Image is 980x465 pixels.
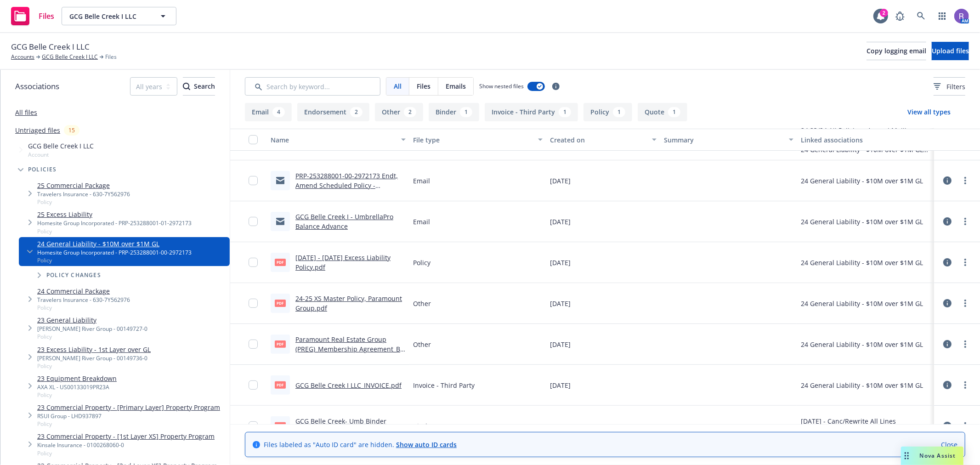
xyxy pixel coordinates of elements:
[801,299,923,308] div: 24 General Liability - $10M over $1M GL
[429,103,479,121] button: Binder
[15,125,60,135] a: Untriaged files
[37,256,192,264] span: Policy
[546,129,660,151] button: Created on
[413,380,475,390] span: Invoice - Third Party
[69,11,149,21] span: GCG Belle Creek I LLC
[295,381,402,390] a: GCG Belle Creek I LLC_INVOICE.pdf
[249,299,258,308] input: Toggle Row Selected
[801,176,923,186] div: 24 General Liability - $10M over $1M GL
[396,440,457,449] a: Show auto ID cards
[934,77,965,96] button: Filters
[941,440,957,449] a: Close
[479,82,524,90] span: Show nested files
[275,381,286,388] span: pdf
[668,107,680,117] div: 1
[375,103,423,121] button: Other
[249,176,258,185] input: Toggle Row Selected
[797,129,934,151] button: Linked associations
[275,422,286,429] span: pdf
[960,216,971,227] a: more
[446,81,466,91] span: Emails
[183,78,215,95] div: Search
[37,362,151,370] span: Policy
[62,7,176,25] button: GCG Belle Creek I LLC
[37,210,192,219] a: 25 Excess Liability
[37,227,192,235] span: Policy
[867,42,926,60] button: Copy logging email
[932,42,969,60] button: Upload files
[912,7,930,25] a: Search
[37,449,215,457] span: Policy
[37,412,220,420] div: RSUI Group - LHD937897
[271,135,396,145] div: Name
[46,272,101,278] span: Policy changes
[934,82,965,91] span: Filters
[559,107,571,117] div: 1
[37,296,130,304] div: Travelers Insurance - 630-7Y562976
[37,249,192,256] div: Homesite Group Incorporated - PRP-253288001-00-2972173
[183,77,215,96] button: SearchSearch
[801,416,923,426] div: [DATE] - Canc/Rewrite All Lines
[638,103,687,121] button: Quote
[394,81,402,91] span: All
[249,217,258,226] input: Toggle Row Selected
[37,333,147,340] span: Policy
[901,447,912,465] div: Drag to move
[295,253,391,272] a: [DATE] - [DATE] Excess Liability Policy.pdf
[275,300,286,306] span: pdf
[37,354,151,362] div: [PERSON_NAME] River Group - 00149736-0
[867,46,926,55] span: Copy logging email
[15,108,37,117] a: All files
[37,286,130,296] a: 24 Commercial Package
[37,181,130,190] a: 25 Commercial Package
[37,420,220,428] span: Policy
[413,421,434,431] span: Binder
[249,421,258,431] input: Toggle Row Selected
[413,258,431,267] span: Policy
[37,239,192,249] a: 24 General Liability - $10M over $1M GL
[960,175,971,186] a: more
[245,103,292,121] button: Email
[42,53,98,61] a: GCG Belle Creek I LLC
[550,176,571,186] span: [DATE]
[550,380,571,390] span: [DATE]
[37,325,147,333] div: [PERSON_NAME] River Group - 00149727-0
[249,380,258,390] input: Toggle Row Selected
[37,403,220,412] a: 23 Commercial Property - [Primary Layer] Property Program
[249,258,258,267] input: Toggle Row Selected
[249,135,258,144] input: Select all
[37,198,130,206] span: Policy
[295,212,393,231] a: GCG Belle Creek I - UmbrellaPro Balance Advance
[11,53,34,61] a: Accounts
[891,7,909,25] a: Report a Bug
[404,107,416,117] div: 2
[550,135,646,145] div: Created on
[297,103,369,121] button: Endorsement
[613,107,625,117] div: 1
[801,135,930,145] div: Linked associations
[15,80,59,92] span: Associations
[960,339,971,350] a: more
[550,217,571,227] span: [DATE]
[11,41,90,53] span: GCG Belle Creek I LLC
[37,374,117,383] a: 23 Equipment Breakdown
[901,447,963,465] button: Nova Assist
[413,176,430,186] span: Email
[245,77,380,96] input: Search by keyword...
[267,129,409,151] button: Name
[249,340,258,349] input: Toggle Row Selected
[932,46,969,55] span: Upload files
[417,81,431,91] span: Files
[550,421,571,431] span: [DATE]
[7,3,58,29] a: Files
[413,135,532,145] div: File type
[37,345,151,354] a: 23 Excess Liability - 1st Layer over GL
[960,420,971,431] a: more
[413,340,431,349] span: Other
[37,383,117,391] div: AXA XL - US00133019PR23A
[413,217,430,227] span: Email
[39,12,54,20] span: Files
[413,299,431,308] span: Other
[37,219,192,227] div: Homesite Group Incorporated - PRP-253288001-01-2972173
[37,441,215,449] div: Kinsale Insurance - 0100268060-0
